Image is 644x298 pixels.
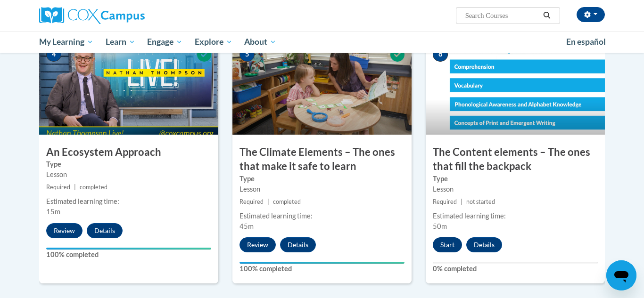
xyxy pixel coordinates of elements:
[46,169,211,180] div: Lesson
[239,262,405,264] div: Your progress
[566,37,606,47] span: En español
[87,223,123,238] button: Details
[273,198,301,205] span: completed
[461,198,462,205] span: |
[189,31,239,53] a: Explore
[39,145,218,160] h3: An Ecosystem Approach
[433,237,462,252] button: Start
[46,223,83,238] button: Review
[464,10,540,21] input: Search Courses
[433,48,448,62] span: 6
[195,36,232,48] span: Explore
[280,237,316,252] button: Details
[232,145,412,174] h3: The Climate Elements – The ones that make it safe to learn
[106,36,135,48] span: Learn
[25,31,619,53] div: Main menu
[80,184,107,191] span: completed
[46,250,211,260] label: 100% completed
[74,184,76,191] span: |
[232,40,412,135] img: Course Image
[433,264,598,274] label: 0% completed
[239,174,405,184] label: Type
[46,248,211,250] div: Your progress
[239,264,405,274] label: 100% completed
[99,31,141,53] a: Learn
[466,237,502,252] button: Details
[560,32,612,52] a: En español
[433,211,598,221] div: Estimated learning time:
[606,260,636,290] iframe: Button to launch messaging window
[426,40,605,135] img: Course Image
[267,198,269,205] span: |
[433,184,598,194] div: Lesson
[244,36,276,48] span: About
[147,36,182,48] span: Engage
[46,196,211,207] div: Estimated learning time:
[540,10,554,21] button: Search
[39,7,218,24] a: Cox Campus
[39,36,93,48] span: My Learning
[239,237,276,252] button: Review
[39,40,218,135] img: Course Image
[433,222,447,230] span: 50m
[46,184,70,191] span: Required
[577,7,605,22] button: Account Settings
[46,159,211,169] label: Type
[239,211,405,221] div: Estimated learning time:
[141,31,189,53] a: Engage
[239,222,254,230] span: 45m
[239,31,283,53] a: About
[46,48,61,62] span: 4
[239,184,405,194] div: Lesson
[433,198,457,205] span: Required
[33,31,99,53] a: My Learning
[433,174,598,184] label: Type
[239,48,255,62] span: 5
[426,145,605,174] h3: The Content elements – The ones that fill the backpack
[46,208,60,216] span: 15m
[39,7,145,24] img: Cox Campus
[239,198,264,205] span: Required
[466,198,495,205] span: not started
